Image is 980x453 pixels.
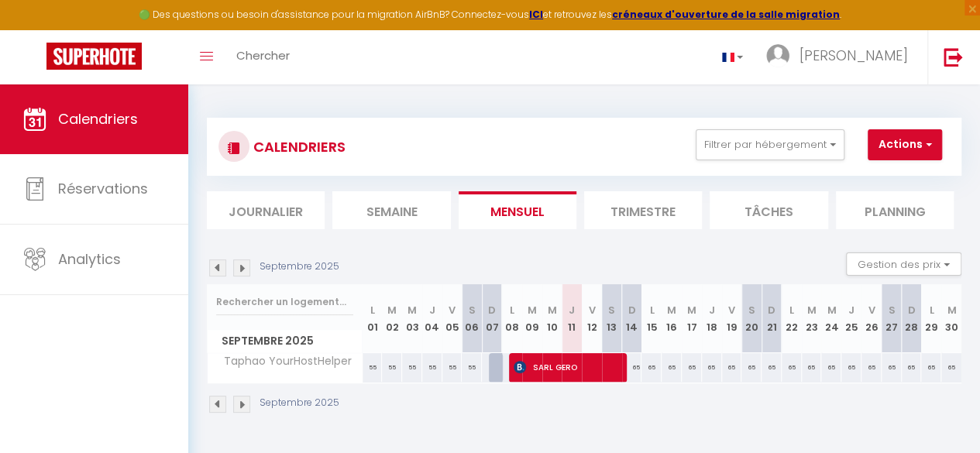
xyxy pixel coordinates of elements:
[387,303,397,317] abbr: M
[407,303,417,317] abbr: M
[709,303,715,317] abbr: J
[622,284,642,353] th: 14
[821,353,841,382] div: 65
[662,284,682,353] th: 16
[260,396,339,410] p: Septembre 2025
[58,179,148,198] span: Réservations
[641,353,662,382] div: 65
[902,353,922,382] div: 65
[216,288,353,316] input: Rechercher un logement...
[682,284,702,353] th: 17
[941,353,961,382] div: 65
[748,303,755,317] abbr: S
[649,303,654,317] abbr: L
[459,191,576,229] li: Mensuel
[442,353,462,382] div: 55
[882,284,902,353] th: 27
[921,353,941,382] div: 65
[641,284,662,353] th: 15
[722,353,742,382] div: 65
[422,353,442,382] div: 55
[225,30,301,84] a: Chercher
[382,284,402,353] th: 02
[402,284,422,353] th: 03
[542,284,562,353] th: 10
[236,47,290,63] span: Chercher
[58,249,121,269] span: Analytics
[861,284,882,353] th: 26
[502,284,522,353] th: 08
[429,303,435,317] abbr: J
[584,191,702,229] li: Trimestre
[422,284,442,353] th: 04
[249,129,346,164] h3: CALENDRIERS
[947,303,956,317] abbr: M
[608,303,615,317] abbr: S
[941,284,961,353] th: 30
[944,47,963,67] img: logout
[622,353,642,382] div: 65
[702,353,722,382] div: 65
[762,284,782,353] th: 21
[789,303,794,317] abbr: L
[510,303,514,317] abbr: L
[210,353,356,370] span: Taphao YourHostHelper
[482,284,502,353] th: 07
[821,284,841,353] th: 24
[628,303,636,317] abbr: D
[462,284,482,353] th: 06
[370,303,374,317] abbr: L
[260,259,339,274] p: Septembre 2025
[702,284,722,353] th: 18
[529,8,543,21] a: ICI
[728,303,735,317] abbr: V
[569,303,575,317] abbr: J
[662,353,682,382] div: 65
[766,44,789,67] img: ...
[332,191,450,229] li: Semaine
[741,284,762,353] th: 20
[522,284,542,353] th: 09
[782,284,802,353] th: 22
[449,303,456,317] abbr: V
[469,303,476,317] abbr: S
[907,303,915,317] abbr: D
[799,46,908,65] span: [PERSON_NAME]
[682,353,702,382] div: 65
[710,191,827,229] li: Tâches
[802,284,822,353] th: 23
[612,8,840,21] a: créneaux d'ouverture de la salle migration
[836,191,954,229] li: Planning
[768,303,775,317] abbr: D
[802,353,822,382] div: 65
[402,353,422,382] div: 55
[462,353,482,382] div: 55
[588,303,595,317] abbr: V
[442,284,462,353] th: 05
[687,303,696,317] abbr: M
[782,353,802,382] div: 65
[861,353,882,382] div: 65
[868,129,942,160] button: Actions
[841,284,861,353] th: 25
[722,284,742,353] th: 19
[58,109,138,129] span: Calendriers
[363,284,383,353] th: 01
[547,303,556,317] abbr: M
[696,129,844,160] button: Filtrer par hébergement
[208,330,362,352] span: Septembre 2025
[382,353,402,382] div: 55
[921,284,941,353] th: 29
[868,303,875,317] abbr: V
[562,284,582,353] th: 11
[902,284,922,353] th: 28
[741,353,762,382] div: 65
[582,284,602,353] th: 12
[514,352,617,382] span: SARL GERO
[846,252,961,276] button: Gestion des prix
[848,303,854,317] abbr: J
[46,43,142,70] img: Super Booking
[807,303,817,317] abbr: M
